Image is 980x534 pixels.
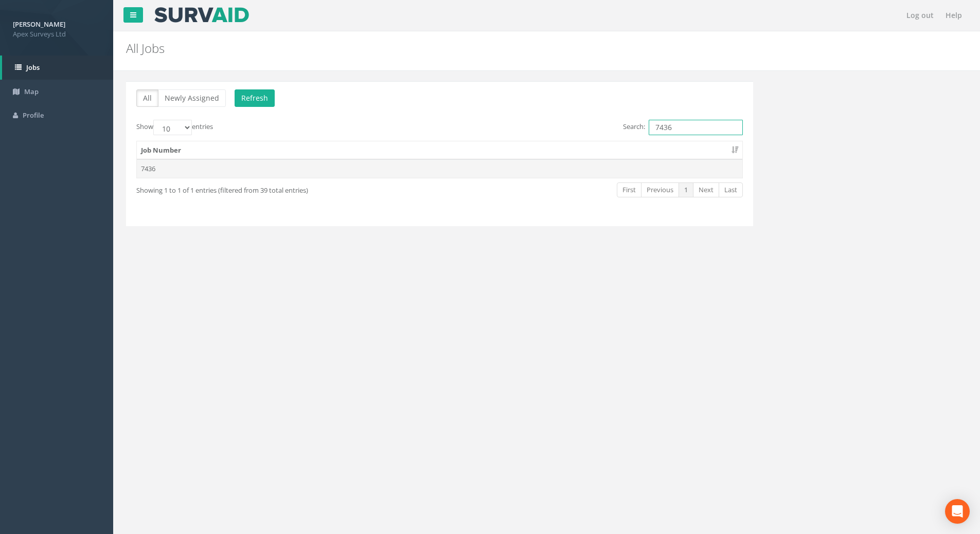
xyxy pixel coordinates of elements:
div: Showing 1 to 1 of 1 entries (filtered from 39 total entries) [136,181,380,195]
select: Showentries [153,120,192,135]
th: Job Number: activate to sort column ascending [137,141,742,160]
span: Map [24,87,39,96]
a: Last [719,182,743,197]
a: Next [693,182,719,197]
span: Jobs [26,63,40,72]
button: Refresh [235,89,275,107]
td: 7436 [137,159,742,178]
button: Newly Assigned [158,89,226,107]
a: 1 [679,182,693,197]
button: All [136,89,158,107]
label: Show entries [136,120,213,135]
h2: All Jobs [126,42,825,55]
a: Jobs [2,56,113,80]
span: Profile [23,111,44,120]
span: Apex Surveys Ltd [13,29,100,39]
div: Open Intercom Messenger [945,499,970,524]
label: Search: [623,120,743,135]
a: [PERSON_NAME] Apex Surveys Ltd [13,17,100,39]
a: Previous [641,182,679,197]
a: First [617,182,642,197]
input: Search: [649,120,743,135]
strong: [PERSON_NAME] [13,20,65,29]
